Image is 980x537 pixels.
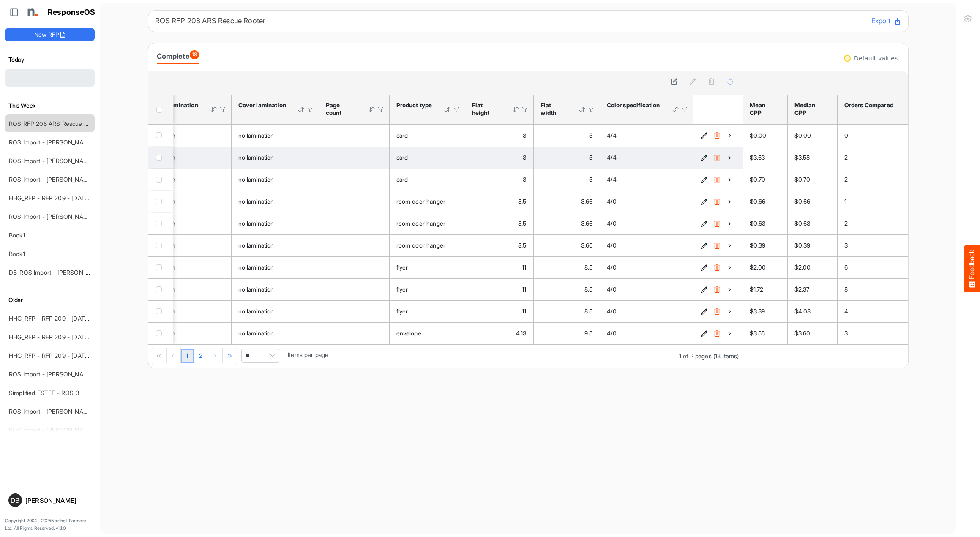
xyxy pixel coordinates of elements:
td: 8.5 is template cell Column Header httpsnorthellcomontologiesmapping-rulesmeasurementhasflatsizeh... [465,213,534,234]
div: [PERSON_NAME] [25,497,91,504]
td: 66613007-0449-467b-9a5a-caa75fec68fa is template cell Column Header [693,213,743,234]
span: 11 [522,308,526,315]
td: is template cell Column Header httpsnorthellcomontologiesmapping-rulesproducthaspagecount [319,278,390,300]
button: View [726,131,734,140]
span: DB [11,497,19,504]
td: $3.63 is template cell Column Header mean-cpp [743,147,788,169]
img: Northell [23,4,40,21]
span: no lamination [238,286,274,293]
div: Go to first page [152,348,167,363]
td: $0.63 is template cell Column Header mean-cpp [743,213,788,234]
a: DB_ROS Import - [PERSON_NAME] - ROS 4 [9,269,128,276]
button: Delete [713,307,721,316]
span: $1.72 [750,286,764,293]
span: 3.66 [581,198,593,205]
td: checkbox [148,322,173,344]
td: 4/0 is template cell Column Header httpsnorthellcomontologiesmapping-rulesfeaturehascolourspecifi... [600,322,693,344]
span: 2 [844,176,848,183]
span: $4.08 [794,308,811,315]
span: no lamination [238,242,274,249]
span: 4/0 [607,330,617,337]
div: Page count [326,101,357,117]
span: $0.70 [794,176,811,183]
td: 4f4696eb-c8a6-472a-82b2-e1b6e6512b17 is template cell Column Header [693,278,743,300]
span: $0.00 [794,132,811,139]
td: no lamination is template cell Column Header httpsnorthellcomontologiesmapping-rulesmanufacturing... [232,125,319,147]
button: View [726,241,734,250]
td: a877500c-89e5-4d64-8668-ccd7af9e3712 is template cell Column Header [693,322,743,344]
td: 8.5 is template cell Column Header httpsnorthellcomontologiesmapping-rulesmeasurementhasflatsizew... [534,300,600,322]
td: $1.72 is template cell Column Header mean-cpp [743,278,788,300]
div: Filter Icon [219,106,227,113]
button: Edit [700,197,709,206]
td: $3.55 is template cell Column Header mean-cpp [743,322,788,344]
td: no lamination is template cell Column Header httpsnorthellcomontologiesmapping-rulesmanufacturing... [232,147,319,169]
div: Filter Icon [681,106,688,113]
td: $2.00 is template cell Column Header mean-cpp [743,256,788,278]
span: card [396,154,408,161]
span: 3 [844,242,848,249]
span: $0.66 [794,198,811,205]
h6: This Week [5,101,95,110]
div: Go to next page [208,348,223,363]
span: 3 [523,176,526,183]
span: 3 [523,132,526,139]
a: ROS Import - [PERSON_NAME] - ROS 11 [9,139,118,146]
td: $3.39 is template cell Column Header mean-cpp [743,300,788,322]
span: $0.63 [750,220,766,227]
td: $4.08 is template cell Column Header median-cpp [788,300,838,322]
div: Filter Icon [521,106,529,113]
a: HHG_RFP - RFP 209 - [DATE] - ROS TEST 3 (LITE) [9,315,148,322]
span: 4/0 [607,220,617,227]
td: $0.39 is template cell Column Header mean-cpp [743,234,788,256]
td: e32e1a9f-a966-4775-bbad-321d24603d78 is template cell Column Header [693,125,743,147]
span: $3.58 [794,154,810,161]
td: $0.00 is template cell Column Header median-cpp [788,125,838,147]
button: View [726,307,734,316]
td: is template cell Column Header httpsnorthellcomontologiesmapping-rulesproducthaspagecount [319,191,390,213]
td: no lamination is template cell Column Header httpsnorthellcomontologiesmapping-rulesmanufacturing... [232,322,319,344]
div: Flat width [541,101,568,117]
span: $2.00 [794,264,811,271]
span: 3.66 [581,220,593,227]
a: Simplified ESTEE - ROS 3 [9,389,79,396]
a: ROS RFP 208 ARS Rescue Rooter [9,120,102,127]
td: 4/0 is template cell Column Header httpsnorthellcomontologiesmapping-rulesfeaturehascolourspecifi... [600,278,693,300]
button: View [726,197,734,206]
a: HHG_RFP - RFP 209 - [DATE] - ROS TEST 3 (LITE) [9,333,148,341]
td: 8 is template cell Column Header orders-compared [838,278,904,300]
button: Delete [713,131,721,140]
td: 3.66 is template cell Column Header httpsnorthellcomontologiesmapping-rulesmeasurementhasflatsize... [534,191,600,213]
button: Edit [700,307,709,316]
div: Flat height [472,101,501,117]
td: $2.37 is template cell Column Header median-cpp [788,278,838,300]
td: 4/4 is template cell Column Header httpsnorthellcomontologiesmapping-rulesfeaturehascolourspecifi... [600,169,693,191]
td: is template cell Column Header httpsnorthellcomontologiesmapping-rulesproducthaspagecount [319,147,390,169]
td: room door hanger is template cell Column Header httpsnorthellcomontologiesmapping-rulesproducthas... [390,191,465,213]
button: Delete [713,329,721,338]
span: 1 of 2 pages [679,352,712,360]
td: 4/4 is template cell Column Header httpsnorthellcomontologiesmapping-rulesfeaturehascolourspecifi... [600,125,693,147]
span: no lamination [238,330,274,337]
button: Edit [700,241,709,250]
td: no lamination is template cell Column Header httpsnorthellcomontologiesmapping-rulesmanufacturing... [133,191,232,213]
button: Edit [700,153,709,162]
td: 4/0 is template cell Column Header httpsnorthellcomontologiesmapping-rulesfeaturehascolourspecifi... [600,234,693,256]
div: Filter Icon [306,106,314,113]
td: is template cell Column Header httpsnorthellcomontologiesmapping-rulesproducthaspagecount [319,300,390,322]
button: Edit [700,131,709,140]
td: $0.70 is template cell Column Header median-cpp [788,169,838,191]
span: 0 [844,132,848,139]
span: 11 [522,286,526,293]
button: View [726,175,734,184]
span: no lamination [238,308,274,315]
button: View [726,329,734,338]
button: Feedback [964,245,980,292]
span: room door hanger [396,242,446,249]
div: Filter Icon [377,106,385,113]
span: $3.63 [750,154,765,161]
td: card is template cell Column Header httpsnorthellcomontologiesmapping-rulesproducthasproducttype [390,169,465,191]
span: 2 [844,154,848,161]
span: 4/0 [607,264,617,271]
div: Loading... [5,69,95,87]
